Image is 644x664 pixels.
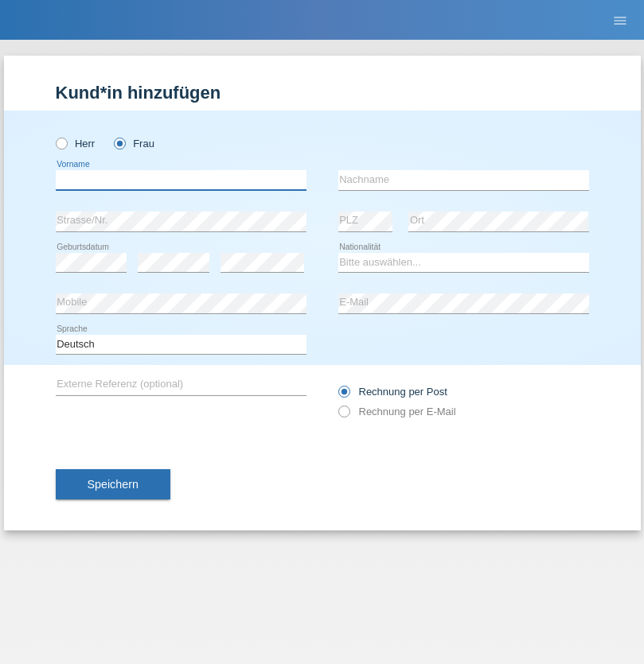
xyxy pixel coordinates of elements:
input: Frau [114,138,124,148]
i: menu [612,13,628,29]
input: Rechnung per Post [338,386,349,406]
label: Herr [56,138,96,149]
button: Speichern [56,469,170,499]
input: Herr [56,138,66,148]
a: menu [604,15,636,25]
span: Speichern [88,478,139,491]
label: Frau [114,138,154,149]
label: Rechnung per Post [338,386,447,398]
label: Rechnung per E-Mail [338,406,456,417]
input: Rechnung per E-Mail [338,406,349,425]
h1: Kund*in hinzufügen [56,83,589,103]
